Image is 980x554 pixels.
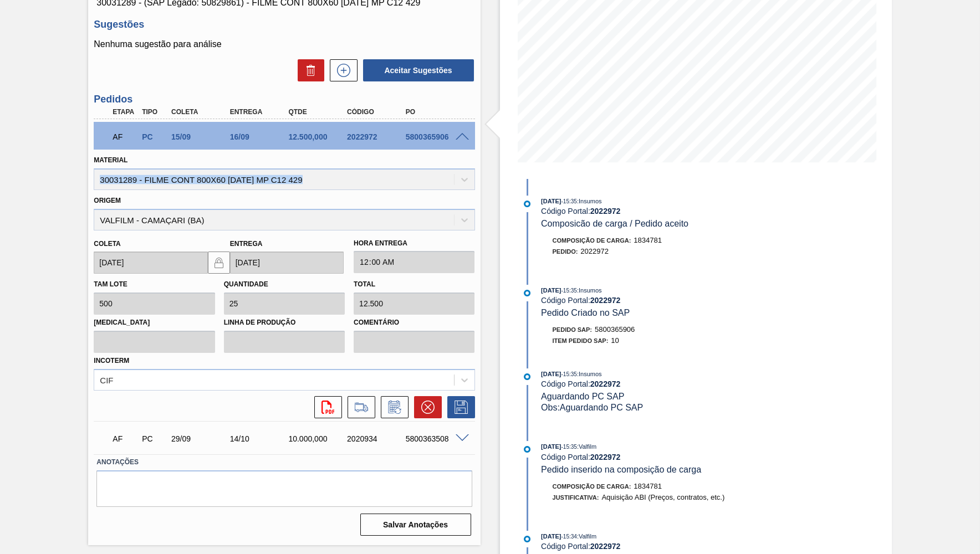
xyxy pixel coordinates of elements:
div: 10.000,000 [285,434,351,443]
label: Origem [94,197,121,204]
div: 12.500,000 [285,132,351,141]
p: AF [113,132,137,141]
img: atual [524,446,530,453]
div: Pedido de Compra [139,434,169,443]
img: atual [524,290,530,296]
div: 2020934 [344,434,410,443]
span: [DATE] [541,198,561,204]
div: 15/09/2025 [169,132,234,141]
div: Entrega [227,108,293,116]
input: dd/mm/yyyy [230,252,344,274]
div: 2022972 [344,132,410,141]
div: Aguardando Faturamento [110,427,140,451]
span: [DATE] [541,533,561,540]
p: AF [113,434,137,443]
span: Obs: Aguardando PC SAP [541,403,643,412]
span: 10 [611,336,619,345]
span: Composição de Carga : [553,483,631,490]
span: 2022972 [580,247,609,255]
span: Pedido SAP: [553,326,593,333]
div: 5800365906 [403,132,468,141]
span: - 15:34 [562,534,577,540]
label: Anotações [96,454,472,470]
label: Total [354,280,375,288]
div: Ir para Composição de Carga [342,396,375,418]
span: Composicão de carga / Pedido aceito [541,219,688,228]
label: Coleta [94,240,120,248]
span: 1834781 [634,236,662,244]
span: 5800365906 [595,325,635,334]
label: Quantidade [224,280,268,288]
span: [DATE] [541,443,561,450]
strong: 2022972 [590,207,621,216]
label: Hora Entrega [354,235,474,252]
span: Aquisição ABI (Preços, contratos, etc.) [601,493,724,501]
button: Aceitar Sugestões [363,59,474,81]
div: Informar alteração no pedido [375,396,409,418]
p: Nenhuma sugestão para análise [94,39,474,49]
span: Item pedido SAP: [553,337,609,344]
div: Código Portal: [541,379,804,388]
div: Salvar Pedido [442,396,475,418]
img: atual [524,373,530,380]
div: 29/09/2025 [169,434,234,443]
div: Nova sugestão [324,59,358,81]
div: Código Portal: [541,453,804,461]
span: Pedido Criado no SAP [541,308,630,317]
span: Pedido inserido na composição de carga [541,465,701,474]
span: - 15:35 [562,371,577,377]
span: Aguardando PC SAP [541,392,624,401]
span: [DATE] [541,287,561,294]
div: 5800363508 [403,434,468,443]
img: atual [524,536,530,542]
strong: 2022972 [590,542,621,551]
img: locked [212,256,226,269]
h3: Pedidos [94,94,474,105]
span: : Valfilm [577,443,596,450]
div: Excluir Sugestões [292,59,324,81]
span: Justificativa: [553,494,599,501]
button: Salvar Anotações [360,514,471,536]
span: : Insumos [577,371,602,377]
div: Pedido de Compra [139,132,169,141]
label: Entrega [230,240,263,248]
label: Comentário [354,315,474,331]
div: CIF [100,375,113,384]
strong: 2022972 [590,453,621,461]
div: 14/10/2025 [227,434,293,443]
div: Abrir arquivo PDF [309,396,342,418]
div: Código Portal: [541,296,804,305]
div: Cancelar pedido [409,396,442,418]
span: - 15:35 [562,288,577,294]
div: Etapa [110,108,140,116]
div: Código [344,108,410,116]
span: [DATE] [541,371,561,377]
span: 1834781 [634,482,662,490]
div: Qtde [285,108,351,116]
span: : Insumos [577,287,602,294]
div: Código Portal: [541,207,804,216]
input: dd/mm/yyyy [94,252,207,274]
label: [MEDICAL_DATA] [94,315,215,331]
div: Tipo [139,108,169,116]
div: Aguardando Faturamento [110,125,140,149]
span: : Insumos [577,198,602,204]
label: Material [94,156,127,164]
div: Aceitar Sugestões [358,58,475,83]
div: PO [403,108,468,116]
div: Coleta [169,108,234,116]
span: Pedido : [553,248,578,255]
span: - 15:35 [562,198,577,204]
strong: 2022972 [590,379,621,388]
img: atual [524,201,530,207]
span: Composição de Carga : [553,237,631,244]
div: Código Portal: [541,542,804,551]
label: Tam lote [94,280,127,288]
h3: Sugestões [94,19,474,30]
strong: 2022972 [590,296,621,305]
span: - 15:35 [562,444,577,450]
label: Incoterm [94,357,129,365]
label: Linha de Produção [224,315,345,331]
button: locked [208,252,230,274]
div: 16/09/2025 [227,132,293,141]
